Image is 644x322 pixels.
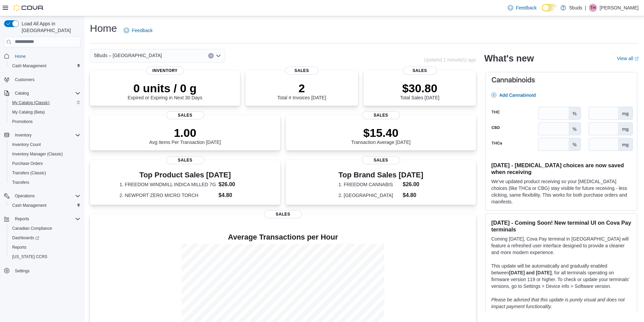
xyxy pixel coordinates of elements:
[12,245,26,250] span: Reports
[12,170,46,176] span: Transfers (Classic)
[121,24,155,37] a: Feedback
[7,61,83,71] button: Cash Management
[9,62,80,70] span: Cash Management
[9,150,66,158] a: Inventory Manager (Classic)
[12,131,80,139] span: Inventory
[7,117,83,126] button: Promotions
[9,118,35,126] a: Promotions
[12,76,37,84] a: Customers
[90,22,117,35] h1: Home
[12,226,52,231] span: Canadian Compliance
[12,151,63,157] span: Inventory Manager (Classic)
[9,178,32,187] a: Transfers
[95,233,471,241] h4: Average Transactions per Hour
[424,57,476,63] p: Updated 1 minute(s) ago
[1,266,83,275] button: Settings
[7,233,83,243] a: Dashboards
[9,253,80,261] span: Washington CCRS
[542,4,557,11] input: Dark Mode
[491,297,625,309] em: Please be advised that this update is purely visual and does not impact payment functionality.
[569,4,582,12] p: 5buds
[491,219,631,233] h3: [DATE] - Coming Soon! New terminal UI on Cova Pay terminals
[15,77,34,82] span: Customers
[338,181,400,188] dt: 1. FREEDOM CANNABIS
[12,254,47,259] span: [US_STATE] CCRS
[617,56,639,61] a: View allExternal link
[120,192,216,199] dt: 2. NEWPORT ZERO MICRO TORCH
[9,159,46,168] a: Purchase Orders
[12,89,31,97] button: Catalog
[12,89,80,97] span: Catalog
[351,126,411,145] div: Transaction Average [DATE]
[9,108,80,116] span: My Catalog (Beta)
[9,108,48,116] a: My Catalog (Beta)
[166,111,204,119] span: Sales
[635,57,639,61] svg: External link
[9,178,80,187] span: Transfers
[403,191,423,199] dd: $4.80
[9,253,50,261] a: [US_STATE] CCRS
[9,141,44,149] a: Inventory Count
[12,266,80,275] span: Settings
[1,89,83,98] button: Catalog
[509,270,551,275] strong: [DATE] and [DATE]
[219,180,251,189] dd: $26.00
[7,140,83,149] button: Inventory Count
[15,54,26,59] span: Home
[12,119,33,124] span: Promotions
[94,51,162,59] span: 5Buds – [GEOGRAPHIC_DATA]
[128,81,202,95] p: 0 units / 0 g
[590,4,596,12] span: TH
[516,4,536,11] span: Feedback
[9,118,80,126] span: Promotions
[9,243,29,251] a: Reports
[7,201,83,210] button: Cash Management
[12,131,34,139] button: Inventory
[14,4,44,11] img: Cova
[505,1,539,15] a: Feedback
[9,234,42,242] a: Dashboards
[1,214,83,224] button: Reports
[12,267,32,275] a: Settings
[542,11,542,12] span: Dark Mode
[12,203,46,208] span: Cash Management
[12,142,41,147] span: Inventory Count
[15,91,29,96] span: Catalog
[7,252,83,262] button: [US_STATE] CCRS
[9,201,49,209] a: Cash Management
[120,171,251,179] h3: Top Product Sales [DATE]
[362,156,400,164] span: Sales
[285,67,319,75] span: Sales
[7,149,83,159] button: Inventory Manager (Classic)
[491,236,631,256] p: Coming [DATE], Cova Pay terminal in [GEOGRAPHIC_DATA] will feature a refreshed user interface des...
[219,191,251,199] dd: $4.80
[9,224,55,232] a: Canadian Compliance
[15,216,29,222] span: Reports
[9,62,49,70] a: Cash Management
[484,53,534,64] h2: What's new
[403,180,423,189] dd: $26.00
[277,81,326,100] div: Total # Invoices [DATE]
[362,111,400,119] span: Sales
[216,53,221,58] button: Open list of options
[1,191,83,201] button: Operations
[9,99,52,107] a: My Catalog (Classic)
[12,100,50,105] span: My Catalog (Classic)
[1,75,83,84] button: Customers
[1,51,83,61] button: Home
[166,156,204,164] span: Sales
[400,81,439,100] div: Total Sales [DATE]
[400,81,439,95] p: $30.80
[264,210,302,218] span: Sales
[128,81,202,100] div: Expired or Expiring in Next 30 Days
[149,126,221,140] p: 1.00
[9,150,80,158] span: Inventory Manager (Classic)
[7,168,83,178] button: Transfers (Classic)
[600,4,639,12] p: [PERSON_NAME]
[12,215,80,223] span: Reports
[491,162,631,175] h3: [DATE] - [MEDICAL_DATA] choices are now saved when receiving
[7,98,83,107] button: My Catalog (Classic)
[12,75,80,84] span: Customers
[9,169,80,177] span: Transfers (Classic)
[491,263,631,290] p: This update will be automatically and gradually enabled between , for all terminals operating on ...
